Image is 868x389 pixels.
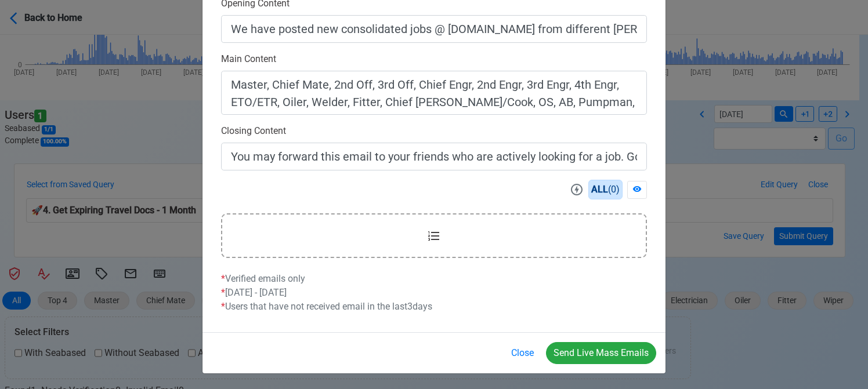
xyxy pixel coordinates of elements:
input: Opening Content [221,15,647,43]
label: Main Content [221,52,276,66]
textarea: Master, Chief Mate, 2nd Off, 3rd Off, Chief Engr, 2nd Engr, 3rd Engr, 4th Engr, ETO/ETR, Oiler, W... [221,71,647,115]
input: Closing Content [221,143,647,170]
button: Send Live Mass Emails [546,342,656,364]
span: ( 0 ) [588,180,623,199]
p: Verified emails only [221,272,647,286]
p: [DATE] - [DATE] [221,286,647,300]
span: Closing Content [221,125,286,136]
button: Close [504,342,541,364]
p: Users that have not received email in the last 3 days [221,300,647,314]
b: ALL [591,184,608,195]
